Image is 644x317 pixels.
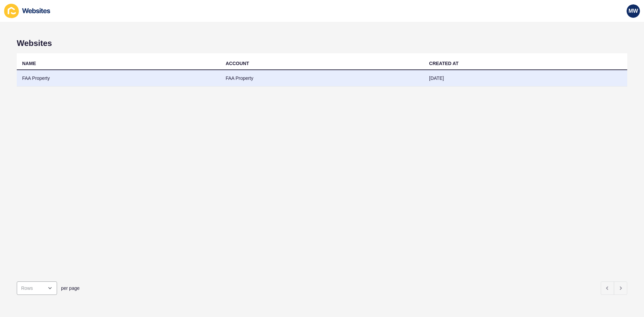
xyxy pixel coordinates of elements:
div: NAME [22,60,36,67]
div: open menu [17,281,57,295]
span: per page [61,285,79,292]
div: CREATED AT [429,60,459,67]
td: FAA Property [17,70,220,87]
h1: Websites [17,39,627,48]
div: ACCOUNT [226,60,249,67]
td: FAA Property [220,70,424,87]
td: [DATE] [424,70,627,87]
span: MW [629,8,638,14]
